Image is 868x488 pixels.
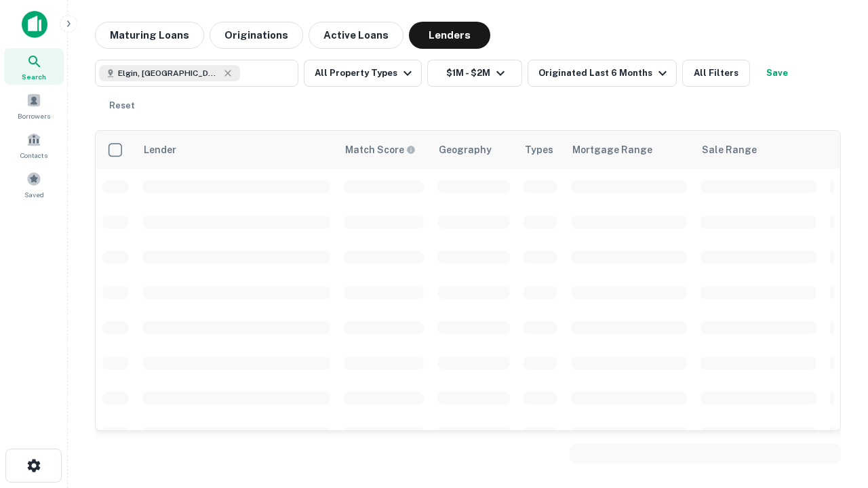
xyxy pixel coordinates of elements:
[694,131,823,169] th: Sale Range
[337,131,431,169] th: Capitalize uses an advanced AI algorithm to match your search with the best lender. The match sco...
[528,60,677,87] button: Originated Last 6 Months
[4,87,64,124] a: Borrowers
[304,60,422,87] button: All Property Types
[20,150,47,161] span: Contacts
[427,60,522,87] button: $1M - $2M
[564,131,694,169] th: Mortgage Range
[24,189,44,200] span: Saved
[4,127,64,163] a: Contacts
[309,22,403,49] button: Active Loans
[755,60,799,87] button: Save your search to get updates of matches that match your search criteria.
[100,92,144,119] button: Reset
[525,142,553,158] div: Types
[4,166,64,203] a: Saved
[345,142,416,157] div: Capitalize uses an advanced AI algorithm to match your search with the best lender. The match sco...
[702,142,757,158] div: Sale Range
[95,22,204,49] button: Maturing Loans
[4,48,64,85] a: Search
[682,60,750,87] button: All Filters
[572,142,652,158] div: Mortgage Range
[439,142,492,158] div: Geography
[144,142,176,158] div: Lender
[22,71,46,82] span: Search
[210,22,303,49] button: Originations
[800,336,868,401] iframe: Chat Widget
[118,67,220,79] span: Elgin, [GEOGRAPHIC_DATA], [GEOGRAPHIC_DATA]
[22,11,47,38] img: capitalize-icon.png
[538,65,671,81] div: Originated Last 6 Months
[517,131,564,169] th: Types
[18,110,50,121] span: Borrowers
[431,131,517,169] th: Geography
[409,22,490,49] button: Lenders
[136,131,337,169] th: Lender
[345,142,413,157] h6: Match Score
